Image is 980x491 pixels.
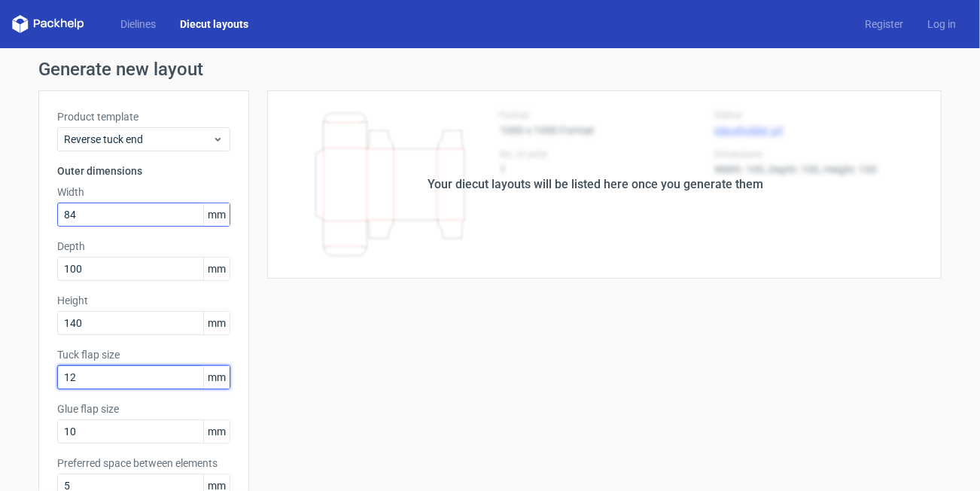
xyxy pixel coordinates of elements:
a: Register [853,17,915,32]
span: mm [203,420,230,443]
a: Diecut layouts [168,17,260,32]
span: mm [203,366,230,389]
a: Log in [915,17,968,32]
label: Glue flap size [57,401,230,416]
span: mm [203,312,230,334]
div: Your diecut layouts will be listed here once you generate them [428,175,763,194]
label: Height [57,293,230,308]
label: Preferred space between elements [57,456,230,471]
span: Reverse tuck end [64,132,212,147]
h3: Outer dimensions [57,163,230,178]
a: Dielines [108,17,168,32]
label: Width [57,185,230,200]
h1: Generate new layout [38,60,942,78]
label: Depth [57,239,230,254]
label: Tuck flap size [57,347,230,362]
span: mm [203,258,230,280]
label: Product template [57,109,230,124]
span: mm [203,203,230,226]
